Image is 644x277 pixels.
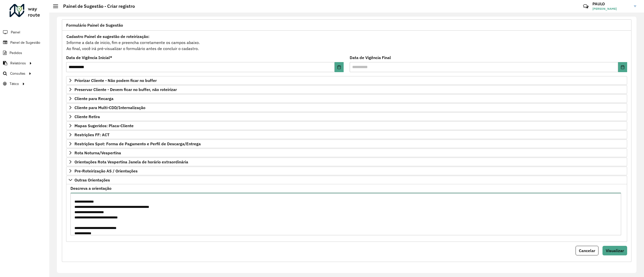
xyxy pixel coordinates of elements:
a: Orientações Rota Vespertina Janela de horário extraordinária [66,158,627,166]
a: Contato Rápido [580,1,591,12]
span: Restrições FF: ACT [74,133,109,137]
span: Formulário Painel de Sugestão [66,23,123,27]
span: Relatórios [10,61,26,66]
span: Mapas Sugeridos: Placa-Cliente [74,124,134,128]
h3: PAULO [592,2,630,6]
button: Choose Date [335,62,344,72]
a: Outras Orientações [66,176,627,184]
a: Preservar Cliente - Devem ficar no buffer, não roteirizar [66,85,627,94]
a: Mapas Sugeridos: Placa-Cliente [66,121,627,130]
span: Rota Noturna/Vespertina [74,151,121,155]
label: Data de Vigência Inicial [66,55,112,61]
span: Priorizar Cliente - Não podem ficar no buffer [74,78,157,82]
span: Tático [10,81,19,86]
a: Rota Noturna/Vespertina [66,149,627,157]
strong: Cadastro Painel de sugestão de roteirização: [66,34,149,39]
label: Descreva a orientação [70,185,111,191]
div: Outras Orientações [66,184,627,242]
a: Cliente Retira [66,112,627,121]
button: Cancelar [576,246,598,255]
a: Pre-Roteirização AS / Orientações [66,167,627,175]
span: Restrições Spot: Forma de Pagamento e Perfil de Descarga/Entrega [74,142,201,146]
a: Priorizar Cliente - Não podem ficar no buffer [66,76,627,85]
a: Restrições Spot: Forma de Pagamento e Perfil de Descarga/Entrega [66,140,627,148]
span: Cliente para Recarga [74,97,113,101]
span: Preservar Cliente - Devem ficar no buffer, não roteirizar [74,87,177,91]
button: Visualizar [602,246,627,255]
span: Visualizar [606,248,624,253]
span: Cancelar [579,248,595,253]
a: Cliente para Recarga [66,94,627,103]
span: Painel [11,30,20,35]
span: Pre-Roteirização AS / Orientações [74,169,138,173]
label: Data de Vigência Final [350,55,391,61]
a: Cliente para Multi-CDD/Internalização [66,103,627,112]
span: Pedidos [10,50,22,56]
h2: Painel de Sugestão - Criar registro [58,4,135,9]
span: [PERSON_NAME] [592,7,630,11]
button: Choose Date [618,62,627,72]
span: Painel de Sugestão [10,40,40,45]
div: Informe a data de inicio, fim e preencha corretamente os campos abaixo. Ao final, você irá pré-vi... [66,33,627,52]
a: Restrições FF: ACT [66,130,627,139]
span: Cliente Retira [74,115,100,119]
span: Cliente para Multi-CDD/Internalização [74,106,145,110]
span: Outras Orientações [74,178,110,182]
span: Consultas [10,71,25,76]
span: Orientações Rota Vespertina Janela de horário extraordinária [74,160,188,164]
